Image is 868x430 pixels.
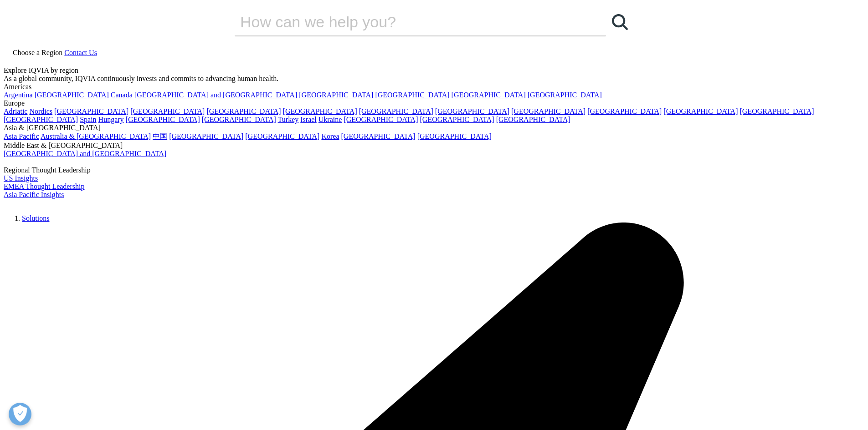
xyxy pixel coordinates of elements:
a: [GEOGRAPHIC_DATA] [359,107,433,115]
a: Adriatic [4,107,27,115]
a: Ukraine [318,116,342,123]
a: [GEOGRAPHIC_DATA] [299,91,373,99]
input: 搜索 [235,8,580,35]
a: [GEOGRAPHIC_DATA] [126,116,200,123]
a: [GEOGRAPHIC_DATA] [245,132,319,140]
a: US Insights [4,174,38,182]
a: [GEOGRAPHIC_DATA] [587,107,662,115]
a: Asia Pacific [4,132,39,140]
a: [GEOGRAPHIC_DATA] [35,91,109,99]
div: Americas [4,83,864,91]
a: Nordics [29,107,52,115]
a: [GEOGRAPHIC_DATA] [435,107,509,115]
button: Open Preferences [9,403,31,425]
a: Canada [111,91,133,99]
svg: Search [612,14,628,30]
a: Australia & [GEOGRAPHIC_DATA] [41,132,151,140]
a: EMEA Thought Leadership [4,182,84,190]
a: [GEOGRAPHIC_DATA] [528,91,602,99]
div: Regional Thought Leadership [4,166,864,174]
a: [GEOGRAPHIC_DATA] [344,116,418,123]
a: [GEOGRAPHIC_DATA] [420,116,494,123]
a: [GEOGRAPHIC_DATA] [417,132,492,140]
div: As a global community, IQVIA continuously invests and commits to advancing human health. [4,75,864,83]
a: [GEOGRAPHIC_DATA] [169,132,243,140]
a: [GEOGRAPHIC_DATA] [202,116,276,123]
a: [GEOGRAPHIC_DATA] [206,107,281,115]
a: [GEOGRAPHIC_DATA] [54,107,128,115]
div: Middle East & [GEOGRAPHIC_DATA] [4,142,864,150]
a: Argentina [4,91,33,99]
a: Turkey [278,116,299,123]
a: [GEOGRAPHIC_DATA] [740,107,814,115]
a: [GEOGRAPHIC_DATA] [4,116,78,123]
div: Asia & [GEOGRAPHIC_DATA] [4,124,864,132]
div: Explore IQVIA by region [4,66,864,75]
a: [GEOGRAPHIC_DATA] and [GEOGRAPHIC_DATA] [4,150,166,157]
a: Spain [80,116,96,123]
a: 搜索 [606,8,633,35]
a: [GEOGRAPHIC_DATA] and [GEOGRAPHIC_DATA] [134,91,297,99]
a: 中国 [153,132,167,140]
a: Asia Pacific Insights [4,191,64,198]
a: [GEOGRAPHIC_DATA] [663,107,738,115]
a: [GEOGRAPHIC_DATA] [452,91,526,99]
span: Choose a Region [13,49,62,56]
a: Solutions [22,214,49,222]
a: Contact Us [64,49,97,56]
a: [GEOGRAPHIC_DATA] [375,91,449,99]
a: [GEOGRAPHIC_DATA] [283,107,357,115]
a: Hungary [98,116,124,123]
div: Europe [4,99,864,107]
a: Israel [300,116,317,123]
a: [GEOGRAPHIC_DATA] [341,132,416,140]
a: Korea [321,132,339,140]
a: [GEOGRAPHIC_DATA] [130,107,205,115]
a: [GEOGRAPHIC_DATA] [511,107,586,115]
a: [GEOGRAPHIC_DATA] [496,116,570,123]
